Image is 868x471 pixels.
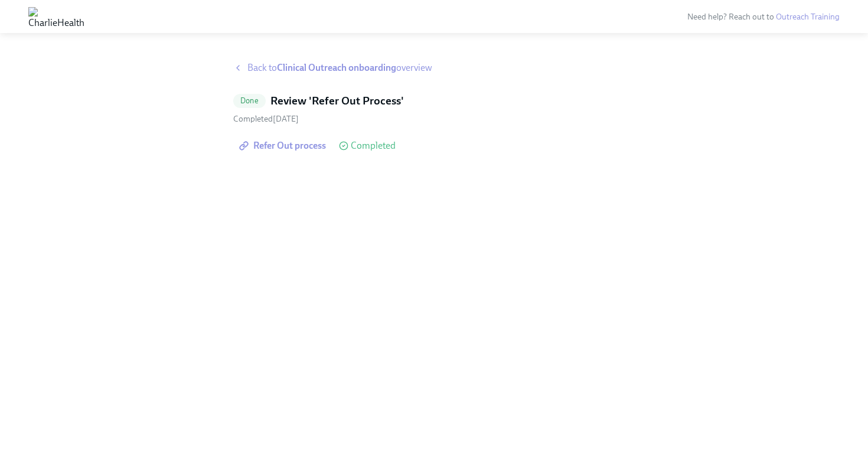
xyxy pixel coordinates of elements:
h5: Review 'Refer Out Process' [270,93,404,109]
img: CharlieHealth [28,7,84,26]
span: Completed [DATE] [233,114,299,124]
span: Back to overview [247,61,432,74]
span: Refer Out process [242,140,326,152]
a: Refer Out process [233,134,334,158]
a: Outreach Training [776,12,840,22]
span: Need help? Reach out to [687,12,840,22]
span: Done [233,96,266,105]
span: Completed [351,141,396,151]
a: Back toClinical Outreach onboardingoverview [233,61,635,74]
strong: Clinical Outreach onboarding [277,62,396,73]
